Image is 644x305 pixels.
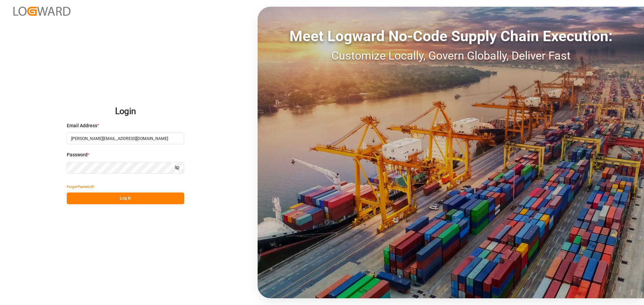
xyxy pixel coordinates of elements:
[67,193,184,204] button: Log In
[67,122,97,129] span: Email Address
[67,181,94,193] button: Forgot Password?
[67,101,184,122] h2: Login
[13,7,70,16] img: Logward_new_orange.png
[67,151,88,158] span: Password
[258,47,644,64] div: Customize Locally, Govern Globally, Deliver Fast
[67,133,184,144] input: Enter your email
[258,25,644,47] div: Meet Logward No-Code Supply Chain Execution:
